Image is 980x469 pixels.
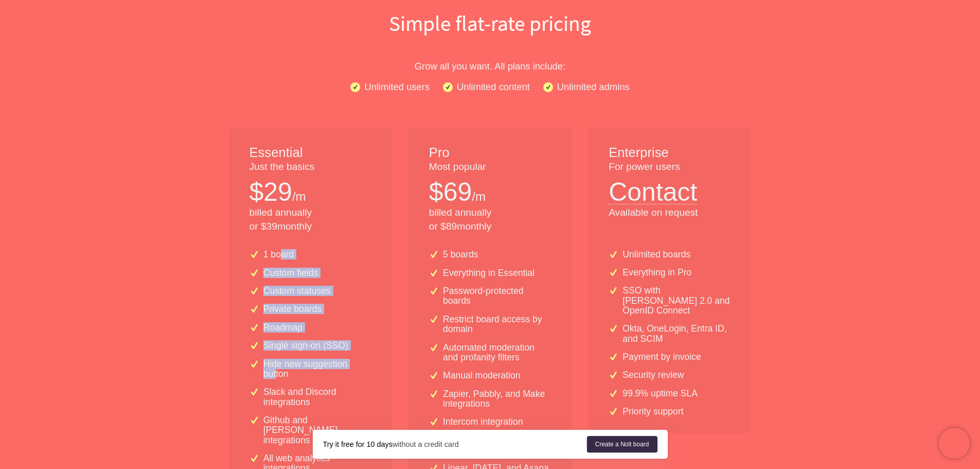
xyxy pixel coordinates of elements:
p: Custom statuses [263,286,331,296]
p: 5 boards [443,250,478,259]
a: Create a Nolt board [587,436,657,453]
strong: Try it free for 10 days [323,440,393,448]
p: SSO with [PERSON_NAME] 2.0 and OpenID Connect [622,286,730,316]
p: Everything in Essential [443,268,534,278]
p: Roadmap [263,323,302,333]
p: Github and [PERSON_NAME] integrations [263,415,371,445]
p: Available on request [609,206,730,220]
p: Slack and Discord integrations [263,387,371,407]
div: without a credit card [323,439,587,449]
p: Manual moderation [443,371,521,380]
p: Unlimited users [364,79,430,94]
button: Contact [609,174,697,204]
p: /m [472,188,486,205]
p: Zapier, Pabbly, and Make integrations [443,389,551,409]
p: Unlimited admins [557,79,630,94]
p: 99.9% uptime SLA [622,389,698,398]
p: Unlimited content [457,79,530,94]
p: Priority support [622,407,683,416]
iframe: Chatra live chat [939,428,970,459]
p: Payment by invoice [622,352,701,362]
p: Single sign-on (SSO) [263,341,348,351]
p: Security review [622,370,684,380]
p: Custom fields [263,268,318,278]
p: billed annually or $ 89 monthly [429,206,551,234]
h1: Enterprise [609,144,730,162]
h1: Simple flat-rate pricing [161,8,819,38]
p: Hide new suggestion button [263,359,371,379]
p: Private boards [263,304,322,314]
p: Most popular [429,160,551,174]
p: Unlimited boards [622,250,690,259]
p: Everything in Pro [622,268,691,277]
p: Just the basics [250,160,371,174]
p: Intercom integration [443,417,523,427]
p: Restrict board access by domain [443,315,551,335]
h1: Essential [250,144,371,162]
p: Grow all you want. All plans include: [161,59,819,74]
p: 1 board [263,250,294,259]
p: $ 29 [250,174,292,210]
p: Okta, OneLogin, Entra ID, and SCIM [622,324,730,344]
p: For power users [609,160,730,174]
p: billed annually or $ 39 monthly [250,206,371,234]
p: $ 69 [429,174,472,210]
p: Automated moderation and profanity filters [443,343,551,363]
h1: Pro [429,144,551,162]
p: /m [292,188,306,205]
p: Password-protected boards [443,286,551,306]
